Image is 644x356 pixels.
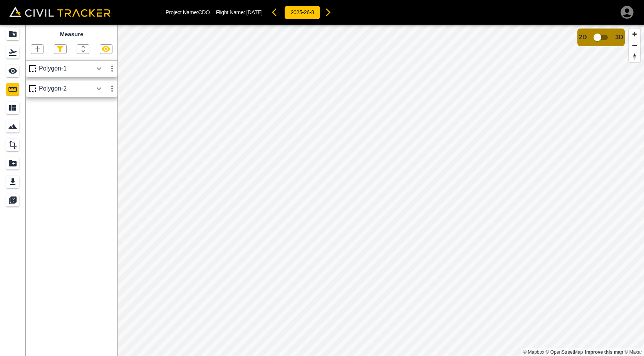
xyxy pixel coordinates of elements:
p: Project Name: CDO [166,9,210,15]
button: Zoom out [629,40,640,51]
a: Mapbox [523,349,544,355]
button: Reset bearing to north [629,51,640,62]
span: [DATE] [247,9,263,15]
a: Maxar [624,349,642,355]
button: 2025-26-8 [284,5,321,20]
img: Civil Tracker [9,7,111,17]
span: 3D [615,34,623,41]
canvas: Map [117,25,644,356]
a: Map feedback [585,349,623,355]
a: OpenStreetMap [546,349,583,355]
button: Zoom in [629,29,640,40]
span: 2D [579,34,587,41]
p: Flight Name: [216,9,263,15]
